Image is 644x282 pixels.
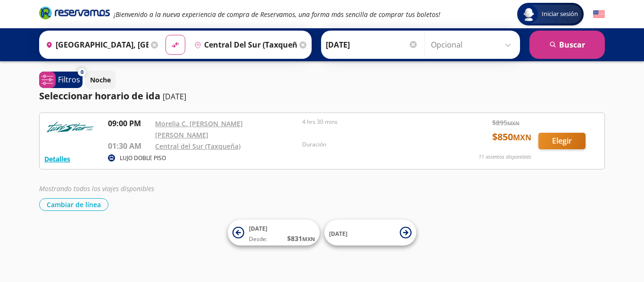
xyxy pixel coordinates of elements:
i: Brand Logo [39,6,110,20]
p: [DATE] [163,91,186,102]
small: MXN [302,235,315,242]
button: Elegir [538,133,586,149]
input: Buscar Destino [190,33,297,56]
p: Filtros [58,74,80,85]
span: $ 850 [492,130,531,144]
span: 0 [81,68,83,76]
button: [DATE] [324,220,416,246]
input: Elegir Fecha [326,33,418,56]
span: Desde: [249,235,267,243]
button: Buscar [529,31,605,59]
input: Buscar Origen [42,33,149,56]
small: MXN [507,120,520,127]
p: Noche [90,75,111,85]
p: Seleccionar horario de ida [39,89,160,103]
em: ¡Bienvenido a la nueva experiencia de compra de Reservamos, una forma más sencilla de comprar tus... [114,10,440,19]
button: [DATE]Desde:$831MXN [228,220,320,246]
a: Brand Logo [39,6,110,23]
img: RESERVAMOS [44,118,96,137]
small: MXN [513,132,531,143]
input: Opcional [431,33,515,56]
span: $ 895 [492,118,520,128]
p: 4 hrs 30 mins [302,118,445,126]
button: Noche [85,71,116,89]
p: LUJO DOBLE PISO [120,154,166,162]
p: Duración [302,140,445,149]
p: 01:30 AM [108,140,150,152]
span: [DATE] [249,225,267,233]
span: $ 831 [287,234,315,243]
p: 11 asientos disponibles [479,153,531,161]
button: English [593,8,605,20]
span: [DATE] [329,229,347,237]
p: 09:00 PM [108,118,150,129]
button: 0Filtros [39,72,83,88]
button: Detalles [44,154,70,164]
span: Iniciar sesión [538,9,582,19]
button: Cambiar de línea [39,198,108,211]
a: Morelia C. [PERSON_NAME] [PERSON_NAME] [155,119,243,139]
em: Mostrando todos los viajes disponibles [39,184,154,193]
a: Central del Sur (Taxqueña) [155,142,240,151]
